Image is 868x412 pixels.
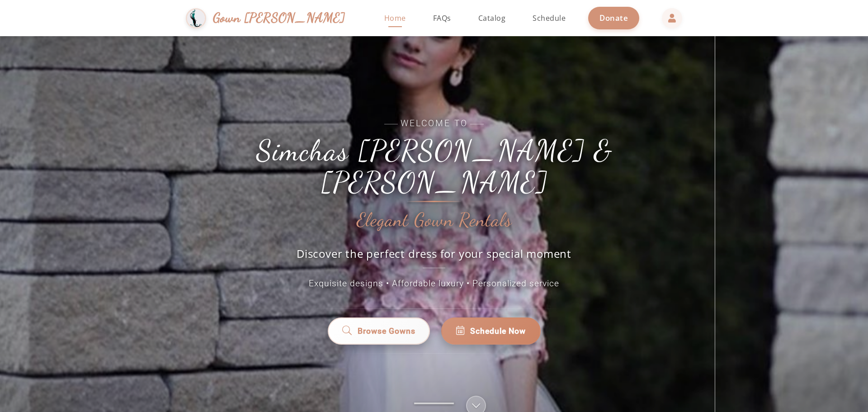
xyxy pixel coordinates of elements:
span: Schedule Now [470,325,526,337]
span: Donate [599,13,628,23]
h2: Elegant Gown Rentals [357,210,512,231]
p: Exquisite designs • Affordable luxury • Personalized service [231,277,637,290]
span: Catalog [478,13,506,23]
span: Home [384,13,406,23]
span: Gown [PERSON_NAME] [213,8,345,28]
span: FAQs [433,13,451,23]
span: Browse Gowns [358,325,415,337]
span: Welcome to [231,117,637,130]
a: Donate [588,7,639,29]
img: Gown Gmach Logo [186,8,206,28]
span: Schedule [533,13,566,23]
a: Gown [PERSON_NAME] [186,6,354,31]
h1: Simchas [PERSON_NAME] & [PERSON_NAME] [231,135,637,199]
p: Discover the perfect dress for your special moment [287,246,581,268]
